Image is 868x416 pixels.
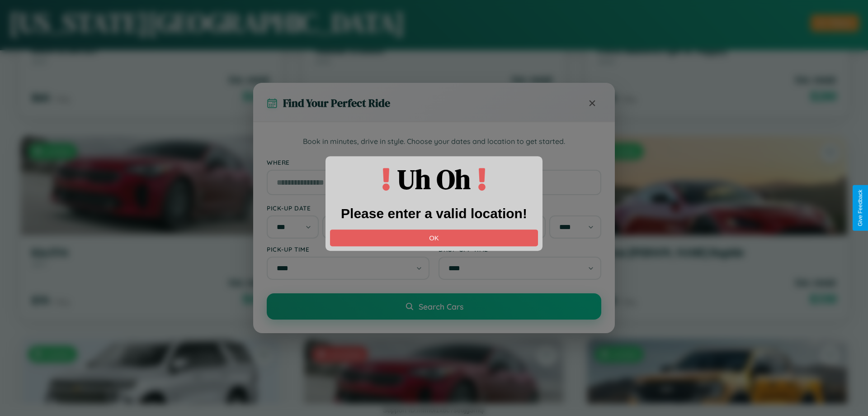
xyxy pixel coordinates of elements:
[267,136,601,148] p: Book in minutes, drive in style. Choose your dates and location to get started.
[267,245,429,253] label: Pick-up Time
[283,96,390,110] h3: Find Your Perfect Ride
[267,204,429,212] label: Pick-up Date
[267,158,601,166] label: Where
[439,245,601,253] label: Drop-off Time
[419,301,463,311] span: Search Cars
[439,204,601,212] label: Drop-off Date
